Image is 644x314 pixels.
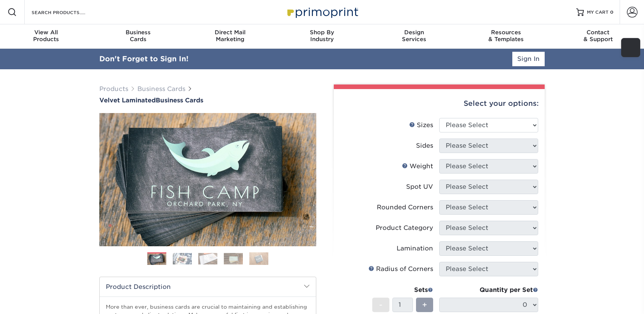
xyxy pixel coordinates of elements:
span: MY CART [587,9,609,16]
span: Direct Mail [184,29,276,36]
div: Lamination [397,244,433,253]
span: Velvet Laminated [99,97,156,104]
h1: Business Cards [99,97,316,104]
div: Services [368,29,460,43]
img: Business Cards 02 [173,253,192,265]
div: Weight [402,162,433,171]
div: Sizes [409,121,433,130]
a: BusinessCards [92,24,184,49]
div: Marketing [184,29,276,43]
span: + [422,299,427,311]
img: Velvet Laminated 01 [99,71,316,288]
img: Business Cards 05 [249,252,268,265]
h2: Product Description [100,277,316,296]
div: Cards [92,29,184,43]
input: SEARCH PRODUCTS..... [31,8,105,17]
a: DesignServices [368,24,460,49]
a: Velvet LaminatedBusiness Cards [99,97,316,104]
img: Primoprint [284,4,360,20]
div: Quantity per Set [439,285,538,295]
div: Spot UV [406,182,433,191]
div: Sets [372,285,433,295]
div: Don't Forget to Sign In! [99,54,188,64]
div: Industry [276,29,368,43]
img: Business Cards 04 [224,253,243,265]
span: Contact [552,29,644,36]
a: Business Cards [137,85,185,92]
div: Sides [416,141,433,150]
div: Rounded Corners [377,203,433,212]
span: Business [92,29,184,36]
span: Design [368,29,460,36]
div: Product Category [376,223,433,233]
div: Select your options: [340,89,539,118]
a: Resources& Templates [460,24,552,49]
div: & Support [552,29,644,43]
span: Resources [460,29,552,36]
a: Products [99,85,128,92]
span: Shop By [276,29,368,36]
a: Sign In [512,52,545,66]
span: 0 [610,10,614,15]
div: Radius of Corners [368,265,433,274]
a: Shop ByIndustry [276,24,368,49]
a: Direct MailMarketing [184,24,276,49]
span: - [379,299,383,311]
iframe: Google Customer Reviews [2,291,65,311]
a: Contact& Support [552,24,644,49]
img: Business Cards 01 [147,250,166,269]
div: & Templates [460,29,552,43]
img: Business Cards 03 [198,253,217,265]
